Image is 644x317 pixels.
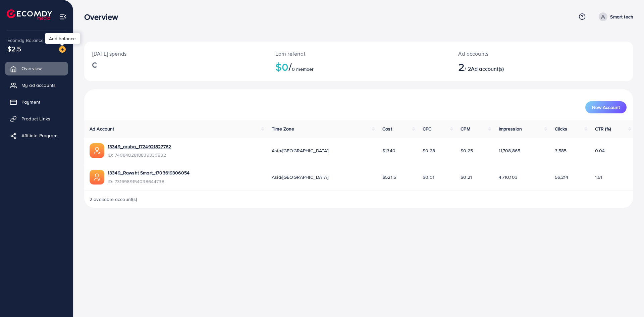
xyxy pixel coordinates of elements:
span: $2.5 [7,44,21,54]
a: Overview [5,62,68,75]
a: Smart tech [596,12,633,21]
a: Affiliate Program [5,129,68,142]
span: Clicks [555,125,568,132]
div: Add balance [45,33,80,44]
span: 4,710,103 [499,174,518,180]
span: $1340 [382,147,395,154]
img: logo [7,9,52,20]
span: Affiliate Program [21,132,57,139]
a: Payment [5,95,68,109]
span: Time Zone [272,125,294,132]
span: My ad accounts [21,82,56,89]
a: My ad accounts [5,78,68,92]
span: Ad account(s) [471,65,504,72]
span: $0.28 [423,147,435,154]
p: [DATE] spends [92,50,259,58]
span: 0.04 [595,147,605,154]
h2: / 2 [458,60,579,73]
span: $0.21 [461,174,472,180]
span: Ad Account [90,125,114,132]
span: Impression [499,125,522,132]
h2: $0 [275,60,442,73]
span: 1.51 [595,174,602,180]
span: $521.5 [382,174,396,180]
span: Asia/[GEOGRAPHIC_DATA] [272,147,328,154]
img: ic-ads-acc.e4c84228.svg [90,170,104,184]
a: 13349_Rawsht Smart_1703619306054 [108,169,190,176]
span: Product Links [21,115,50,122]
span: 11,708,865 [499,147,521,154]
p: Ad accounts [458,50,579,58]
span: CTR (%) [595,125,611,132]
img: ic-ads-acc.e4c84228.svg [90,143,104,158]
span: CPM [461,125,470,132]
a: Product Links [5,112,68,125]
span: ID: 7408482818839330832 [108,152,171,158]
span: Overview [21,65,42,72]
span: 3,585 [555,147,567,154]
span: New Account [592,105,620,110]
img: image [59,46,66,53]
span: 0 member [292,66,314,72]
p: Earn referral [275,50,442,58]
span: Asia/[GEOGRAPHIC_DATA] [272,174,328,180]
img: menu [59,13,67,20]
span: ID: 7316989154038644738 [108,178,190,185]
button: New Account [585,101,627,113]
span: 2 [458,59,465,74]
a: 13349_aruba_1724921827762 [108,143,171,150]
span: / [288,59,292,74]
span: CPC [423,125,431,132]
h3: Overview [84,12,123,22]
span: $0.01 [423,174,434,180]
p: Smart tech [610,13,633,21]
span: Payment [21,99,40,105]
span: $0.25 [461,147,473,154]
span: 56,214 [555,174,569,180]
span: 2 available account(s) [90,196,138,203]
span: Ecomdy Balance [7,37,44,44]
span: Cost [382,125,392,132]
